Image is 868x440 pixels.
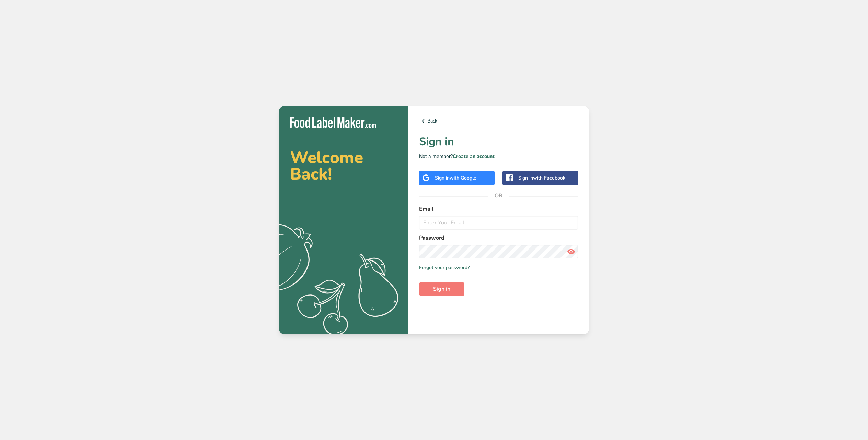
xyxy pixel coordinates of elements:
span: with Google [450,175,476,181]
p: Not a member? [419,153,578,160]
input: Enter Your Email [419,216,578,230]
a: Forgot your password? [419,264,470,271]
div: Sign in [435,174,476,182]
a: Back [419,117,578,125]
div: Sign in [518,174,565,182]
label: Email [419,205,578,213]
span: with Facebook [533,175,565,181]
h1: Sign in [419,134,578,150]
button: Sign in [419,282,464,296]
label: Password [419,234,578,242]
h2: Welcome Back! [290,149,397,182]
a: Create an account [453,153,495,160]
img: Food Label Maker [290,117,376,128]
span: Sign in [433,285,450,293]
span: OR [488,185,509,206]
